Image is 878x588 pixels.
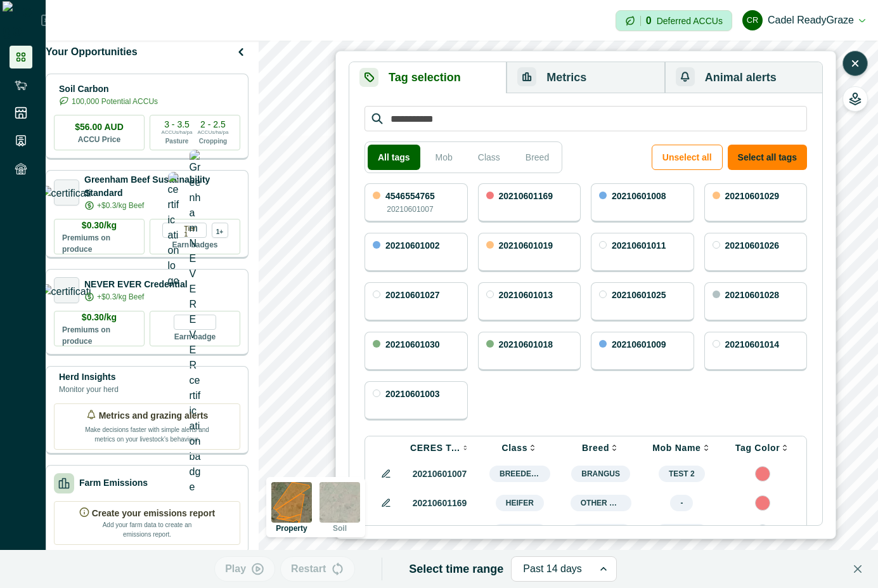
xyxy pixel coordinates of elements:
p: 20210601007 [387,204,433,215]
p: 20210601025 [612,291,666,299]
p: 20210601003 [385,389,440,398]
p: Premiums on produce [62,324,136,347]
img: certification logo [41,284,93,297]
span: Other breed [571,495,631,511]
p: Tag Color [735,443,780,453]
span: breeders [489,466,550,482]
p: Restart [291,561,326,577]
p: Cropping [199,136,227,146]
p: 4546554765 [385,192,435,200]
p: ACCUs/ha/pa [198,129,229,136]
p: 20210601011 [612,241,666,250]
p: Greenham Beef Sustainability Standard [84,173,240,200]
img: property preview [271,482,312,523]
p: 20210601013 [499,291,553,299]
p: Make decisions faster with simple alerts and metrics on your livestock’s behaviour. [84,422,210,444]
span: Test 2 [659,466,705,482]
p: Property [276,525,307,532]
button: All tags [368,145,420,170]
p: 20210601029 [725,192,780,200]
p: Herd Insights [59,370,119,384]
p: $0.30/kg [82,311,117,324]
p: $56.00 AUD [75,121,124,134]
p: 20210601026 [725,241,780,250]
button: Mob [425,145,463,170]
span: Heifer [496,495,544,511]
button: Class [468,145,510,170]
p: Soil Carbon [59,82,158,96]
img: certification logo [168,172,179,289]
p: Earn badge [174,330,216,343]
p: 20210601169 [499,192,553,200]
img: certification logo [41,186,93,199]
p: Select time range [409,561,503,578]
span: Test Breed [571,524,631,540]
p: Mob Name [652,443,700,453]
p: $0.30/kg [82,219,117,232]
p: Breed [582,443,609,453]
button: Cadel ReadyGrazeCadel ReadyGraze [742,5,865,36]
button: Animal alerts [665,62,822,93]
p: Metrics and grazing alerts [99,409,209,422]
p: Tier 1 [184,223,201,237]
p: 20210601028 [725,291,780,299]
p: Play [225,561,246,577]
button: Close [848,559,868,579]
button: Play [214,556,275,582]
p: Earn badges [172,238,217,251]
p: 0 [646,16,652,26]
p: 20210601014 [725,340,780,349]
p: Create your emissions report [92,507,216,520]
p: 20210601030 [385,340,440,349]
p: NEVER EVER Credential [84,278,188,291]
p: ACCU Price [78,134,120,145]
p: 100,000 Potential ACCUs [72,96,158,107]
p: Premiums on produce [62,232,136,255]
p: Your Opportunities [46,44,138,60]
p: 1+ [216,226,223,235]
button: Metrics [507,62,664,93]
p: 2 - 2.5 [200,120,226,129]
img: soil preview [320,482,360,523]
p: Monitor your herd [59,384,119,395]
img: Greenham NEVER EVER certification badge [190,150,201,495]
p: 20210601019 [499,241,553,250]
p: Soil [333,525,347,532]
button: Tag selection [349,62,507,93]
p: Deferred ACCUs [657,16,723,25]
p: 20210601169 [410,497,469,510]
p: +$0.3/kg Beef [97,200,144,211]
p: Farm Emissions [79,476,148,490]
p: CERES Tag VID [410,443,462,453]
p: 20210601009 [612,340,666,349]
p: 20210601027 [385,291,440,299]
p: ACCUs/ha/pa [162,129,193,136]
p: 20210601007 [410,467,469,481]
p: Add your farm data to create an emissions report. [100,520,195,539]
p: Pasture [165,136,189,146]
img: Logo [3,1,41,39]
button: Select all tags [728,145,807,170]
p: 3 - 3.5 [164,120,190,129]
span: Hiefer 2 [493,524,547,540]
div: more credentials avaialble [212,223,228,238]
p: Class [501,443,527,453]
span: - [670,495,693,511]
p: +$0.3/kg Beef [97,291,144,303]
p: 20210601002 [385,241,440,250]
button: Restart [280,556,355,582]
span: test yt [656,524,707,540]
p: 20210601018 [499,340,553,349]
span: Brangus [571,466,630,482]
button: Unselect all [652,145,723,170]
button: Breed [515,145,559,170]
p: 20210601008 [612,192,666,200]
